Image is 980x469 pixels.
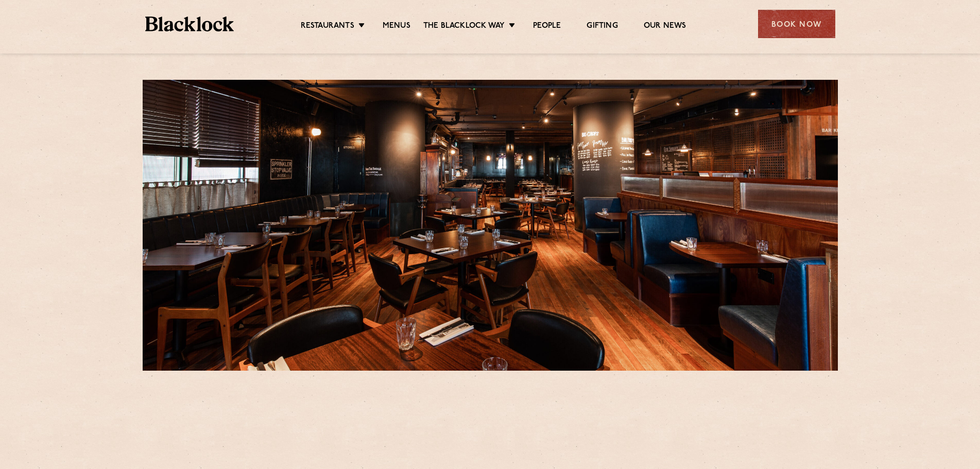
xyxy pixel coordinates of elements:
a: Gifting [587,21,617,32]
a: Our News [644,21,686,32]
a: Menus [383,21,410,32]
div: Book Now [758,10,835,38]
a: The Blacklock Way [423,21,505,32]
img: BL_Textured_Logo-footer-cropped.svg [145,16,234,31]
a: People [533,21,561,32]
a: Restaurants [301,21,354,32]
